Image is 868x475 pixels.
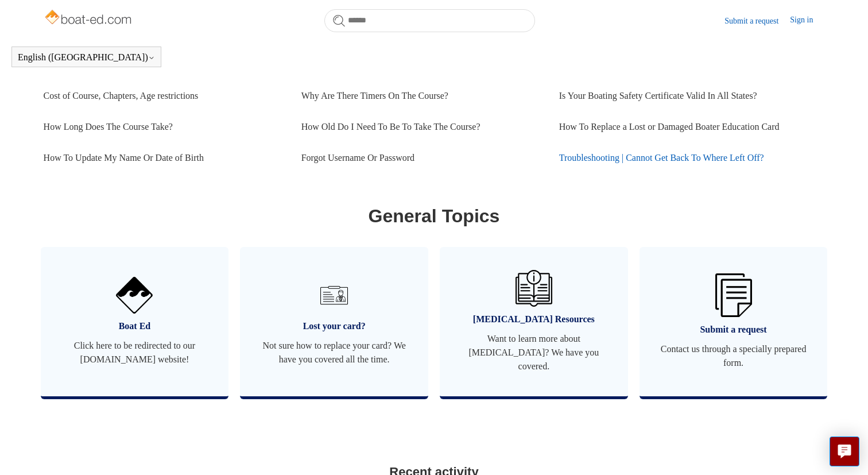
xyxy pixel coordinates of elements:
img: 01HZPCYVZMCNPYXCC0DPA2R54M [516,270,552,307]
a: How To Replace a Lost or Damaged Boater Education Card [559,111,817,142]
a: Troubleshooting | Cannot Get Back To Where Left Off? [559,142,817,173]
img: 01HZPCYVNCVF44JPJQE4DN11EA [116,277,153,314]
a: Lost your card? Not sure how to replace your card? We have you covered all the time. [240,247,428,396]
a: Forgot Username Or Password [301,142,542,173]
a: [MEDICAL_DATA] Resources Want to learn more about [MEDICAL_DATA]? We have you covered. [440,247,628,396]
img: 01HZPCYW3NK71669VZTW7XY4G9 [715,273,752,318]
span: Submit a request [657,323,811,337]
a: Submit a request Contact us through a specially prepared form. [640,247,828,396]
a: Boat Ed Click here to be redirected to our [DOMAIN_NAME] website! [41,247,229,396]
span: Click here to be redirected to our [DOMAIN_NAME] website! [58,339,212,366]
button: English ([GEOGRAPHIC_DATA]) [18,52,155,63]
a: Cost of Course, Chapters, Age restrictions [44,80,284,111]
span: Boat Ed [58,319,212,333]
input: Search [324,9,535,32]
button: Live chat [830,437,859,466]
a: Sign in [790,14,824,28]
a: Submit a request [724,15,790,27]
span: Want to learn more about [MEDICAL_DATA]? We have you covered. [457,332,611,373]
h1: General Topics [44,202,825,230]
a: How Old Do I Need To Be To Take The Course? [301,111,542,142]
span: Contact us through a specially prepared form. [657,342,811,370]
a: How To Update My Name Or Date of Birth [44,142,284,173]
img: Boat-Ed Help Center home page [44,7,135,30]
a: Is Your Boating Safety Certificate Valid In All States? [559,80,817,111]
img: 01HZPCYVT14CG9T703FEE4SFXC [316,277,352,314]
a: Why Are There Timers On The Course? [301,80,542,111]
span: Lost your card? [257,319,411,333]
span: Not sure how to replace your card? We have you covered all the time. [257,339,411,366]
span: [MEDICAL_DATA] Resources [457,312,611,326]
a: How Long Does The Course Take? [44,111,284,142]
